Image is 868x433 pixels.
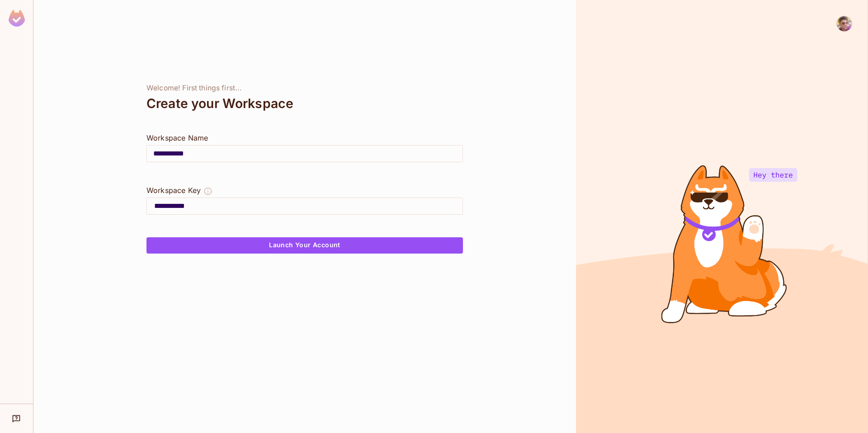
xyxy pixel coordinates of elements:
div: Workspace Key [146,185,201,196]
img: SReyMgAAAABJRU5ErkJggg== [9,10,25,27]
button: The Workspace Key is unique, and serves as the identifier of your workspace. [203,185,212,198]
div: Help & Updates [6,409,27,428]
button: Launch Your Account [146,237,463,254]
img: Santosh Korrapati [837,16,852,31]
div: Create your Workspace [146,93,463,114]
div: Workspace Name [146,132,463,143]
div: Welcome! First things first... [146,84,463,93]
